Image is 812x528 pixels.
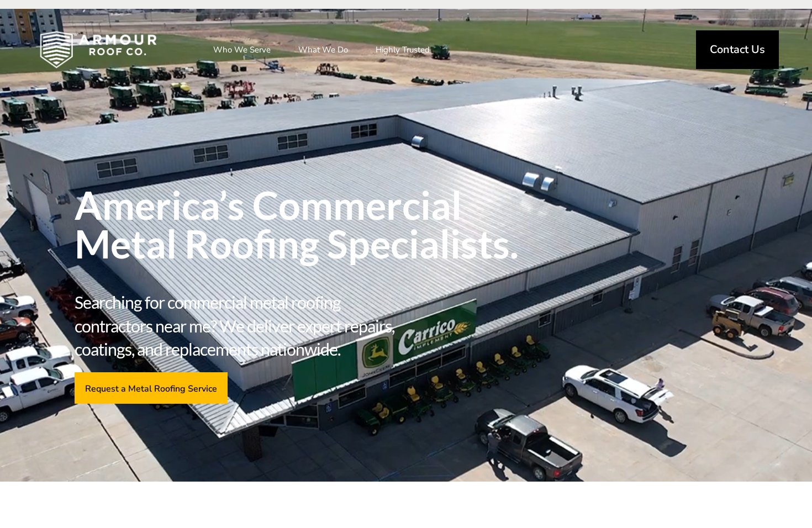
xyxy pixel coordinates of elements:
a: Request a Metal Roofing Service [75,372,228,404]
span: Searching for commercial metal roofing contractors near me? We deliver expert repairs, coatings, ... [75,291,402,361]
span: America’s Commercial Metal Roofing Specialists. [75,186,566,263]
a: Highly Trusted [365,36,441,64]
a: What We Do [287,36,359,64]
a: Who We Serve [202,36,282,64]
span: Contact Us [710,44,765,55]
span: Request a Metal Roofing Service [85,383,217,393]
a: Contact Us [696,30,779,69]
img: Industrial and Commercial Roofing Company | Armour Roof Co. [22,22,175,77]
